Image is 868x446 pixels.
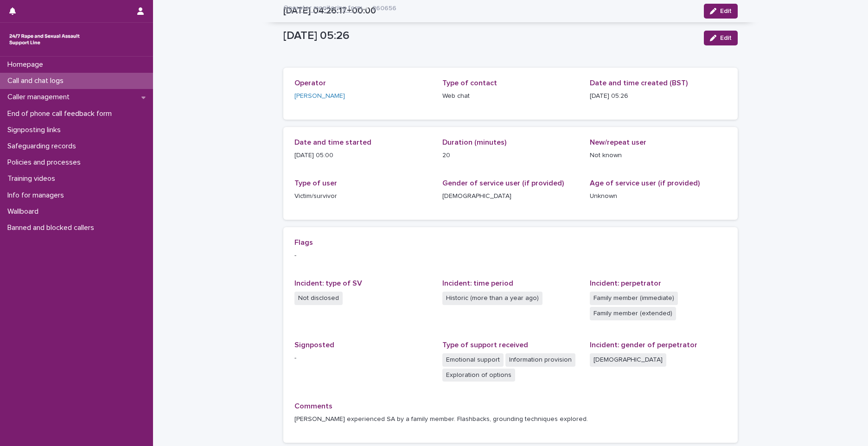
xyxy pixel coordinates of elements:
[4,223,102,232] p: Banned and blocked callers
[4,142,83,151] p: Safeguarding records
[294,402,332,410] span: Comments
[505,353,575,367] span: Information provision
[4,93,77,102] p: Caller management
[4,174,63,183] p: Training videos
[442,353,504,367] span: Emotional support
[590,79,688,87] span: Date and time created (BST)
[704,31,738,45] button: Edit
[294,151,431,160] p: [DATE] 05:00
[442,91,579,101] p: Web chat
[294,91,345,101] a: [PERSON_NAME]
[372,2,396,13] p: 260656
[442,280,513,287] span: Incident: time period
[294,191,431,201] p: Victim/survivor
[294,280,362,287] span: Incident: type of SV
[590,280,661,287] span: Incident: perpetrator
[283,2,362,13] a: Operator monitoring form
[294,139,371,146] span: Date and time started
[294,239,313,246] span: Flags
[294,251,727,261] p: -
[283,29,696,43] p: [DATE] 05:26
[590,307,676,320] span: Family member (extended)
[294,353,431,363] p: -
[7,30,82,49] img: rhQMoQhaT3yELyF149Cw
[4,191,71,200] p: Info for managers
[294,292,343,305] span: Not disclosed
[442,341,528,349] span: Type of support received
[442,292,542,305] span: Historic (more than a year ago)
[590,191,727,201] p: Unknown
[4,76,71,85] p: Call and chat logs
[590,151,727,160] p: Not known
[294,414,727,424] p: [PERSON_NAME] experienced SA by a family member. Flashbacks, grounding techniques explored.
[720,35,732,41] span: Edit
[4,126,68,134] p: Signposting links
[4,109,119,118] p: End of phone call feedback form
[294,179,337,187] span: Type of user
[590,139,646,146] span: New/repeat user
[442,151,579,160] p: 20
[590,292,678,305] span: Family member (immediate)
[4,158,88,167] p: Policies and processes
[590,91,727,101] p: [DATE] 05:26
[294,341,334,349] span: Signposted
[294,79,326,87] span: Operator
[590,341,697,349] span: Incident: gender of perpetrator
[442,369,515,382] span: Exploration of options
[442,139,506,146] span: Duration (minutes)
[4,207,46,216] p: Wallboard
[590,179,700,187] span: Age of service user (if provided)
[4,60,51,69] p: Homepage
[590,353,666,367] span: [DEMOGRAPHIC_DATA]
[442,79,497,87] span: Type of contact
[442,179,564,187] span: Gender of service user (if provided)
[442,191,579,201] p: [DEMOGRAPHIC_DATA]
